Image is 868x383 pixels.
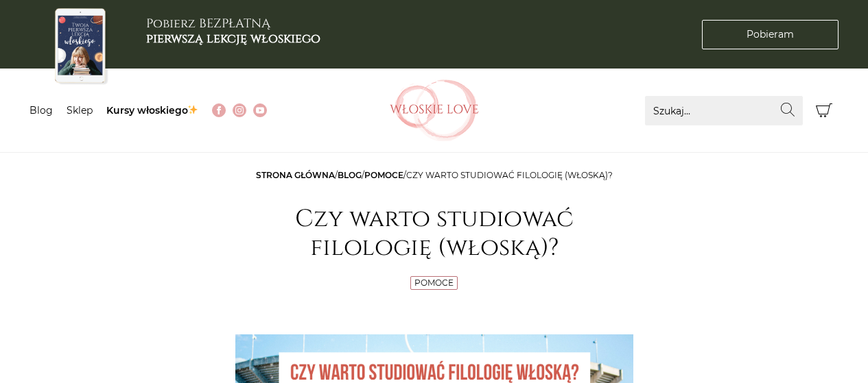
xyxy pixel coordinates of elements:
img: Włoskielove [390,79,479,141]
a: Blog [30,104,53,116]
span: / / / [256,170,613,180]
a: Strona główna [256,170,335,180]
a: Pobieram [702,20,838,49]
a: Pomoce [364,170,403,180]
a: Pomoce [414,277,454,288]
span: Czy warto studiować filologię (włoską)? [406,170,613,180]
a: Sklep [67,104,93,116]
b: pierwszą lekcję włoskiego [146,30,320,47]
img: ✨ [188,105,198,114]
a: Blog [338,170,362,180]
button: Koszyk [810,96,839,125]
input: Szukaj... [645,96,803,125]
h3: Pobierz BEZPŁATNĄ [146,16,320,46]
a: Kursy włoskiego [106,104,199,116]
h1: Czy warto studiować filologię (włoską)? [235,205,633,262]
span: Pobieram [747,27,794,42]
